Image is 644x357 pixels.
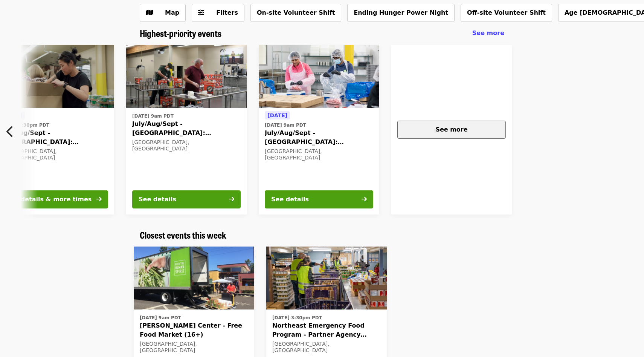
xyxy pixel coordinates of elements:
a: See more [391,45,512,215]
i: chevron-left icon [6,124,14,139]
span: Map [165,9,179,16]
span: Northeast Emergency Food Program - Partner Agency Support [272,321,381,339]
button: Filters (0 selected) [192,4,244,22]
button: Ending Hunger Power Night [347,4,455,22]
div: Closest events this week [134,230,510,241]
time: [DATE] 9am PDT [140,314,181,321]
button: See details [132,190,241,208]
button: See details [265,190,373,208]
div: Highest-priority events [134,28,510,39]
a: See details for "July/Aug/Sept - Beaverton: Repack/Sort (age 10+)" [259,45,379,215]
a: Highest-priority events [140,28,221,39]
button: On-site Volunteer Shift [250,4,341,22]
a: See details for "July/Aug/Sept - Portland: Repack/Sort (age 16+)" [126,45,247,215]
i: sliders-h icon [198,9,204,16]
a: Closest events this week [140,230,226,241]
div: See details [139,195,176,204]
div: See details [271,195,309,204]
div: [GEOGRAPHIC_DATA], [GEOGRAPHIC_DATA] [265,148,373,161]
i: map icon [146,9,153,16]
span: Closest events this week [140,228,226,241]
img: Ortiz Center - Free Food Market (16+) organized by Oregon Food Bank [134,247,254,310]
div: See details & more times [6,195,92,204]
div: [GEOGRAPHIC_DATA], [GEOGRAPHIC_DATA] [140,341,248,354]
time: [DATE] 3:30pm PDT [272,314,322,321]
button: Show map view [140,4,186,22]
i: arrow-right icon [96,196,102,203]
span: July/Aug/Sept - [GEOGRAPHIC_DATA]: Repack/Sort (age [DEMOGRAPHIC_DATA]+) [265,129,373,147]
span: Filters [216,9,238,16]
span: [PERSON_NAME] Center - Free Food Market (16+) [140,321,248,339]
img: July/Aug/Sept - Beaverton: Repack/Sort (age 10+) organized by Oregon Food Bank [259,45,379,108]
i: arrow-right icon [362,196,367,203]
time: [DATE] 9am PDT [265,122,306,129]
time: [DATE] 9am PDT [132,113,174,120]
span: [DATE] [267,112,287,118]
div: [GEOGRAPHIC_DATA], [GEOGRAPHIC_DATA] [272,341,381,354]
span: July/Aug/Sept - [GEOGRAPHIC_DATA]: Repack/Sort (age [DEMOGRAPHIC_DATA]+) [132,120,241,138]
span: See more [435,126,467,133]
button: See more [397,121,506,139]
img: July/Aug/Sept - Portland: Repack/Sort (age 16+) organized by Oregon Food Bank [126,45,247,108]
a: See more [472,29,504,38]
button: Off-site Volunteer Shift [461,4,552,22]
span: See more [472,29,504,37]
div: [GEOGRAPHIC_DATA], [GEOGRAPHIC_DATA] [132,139,241,152]
span: Highest-priority events [140,26,221,40]
i: arrow-right icon [229,196,234,203]
img: Northeast Emergency Food Program - Partner Agency Support organized by Oregon Food Bank [266,247,387,310]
